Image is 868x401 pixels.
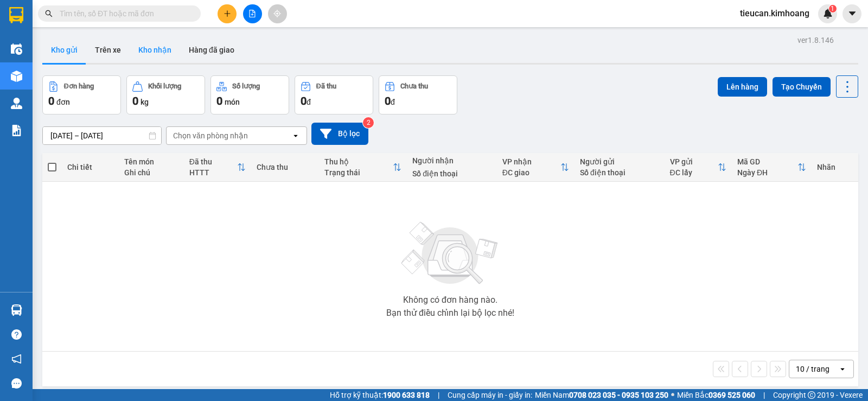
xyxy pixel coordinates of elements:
div: Người gửi [580,157,659,166]
button: Bộ lọc [311,123,368,145]
span: Miền Bắc [677,389,755,401]
div: Tên món [124,157,178,166]
th: Toggle SortBy [184,153,252,182]
sup: 2 [363,117,374,128]
button: Chưa thu0đ [379,75,457,114]
span: caret-down [847,9,857,18]
div: Chưa thu [257,163,313,171]
img: warehouse-icon [11,43,22,55]
div: Đã thu [316,82,336,90]
span: Miền Nam [535,389,668,401]
input: Tìm tên, số ĐT hoặc mã đơn [60,8,188,20]
div: Ghi chú [124,168,178,177]
span: aim [273,10,281,17]
div: Chưa thu [400,82,428,90]
div: Số điện thoại [580,168,659,177]
strong: 0708 023 035 - 0935 103 250 [569,391,668,399]
img: warehouse-icon [11,71,22,82]
strong: 0369 525 060 [709,391,755,399]
span: copyright [808,391,815,399]
div: Thu hộ [324,157,393,166]
button: Số lượng0món [210,75,289,114]
button: Lên hàng [718,77,767,97]
button: Tạo Chuyến [773,77,831,97]
button: aim [268,4,287,23]
svg: open [838,365,847,373]
img: icon-new-feature [823,9,833,18]
svg: open [291,131,300,140]
span: file-add [248,10,256,17]
button: Đơn hàng0đơn [42,75,121,114]
span: tieucan.kimhoang [731,7,818,20]
button: Kho nhận [130,37,180,63]
div: Nhãn [817,163,853,171]
div: ver 1.8.146 [797,34,834,46]
img: warehouse-icon [11,304,22,316]
div: 10 / trang [796,364,829,374]
span: notification [11,354,22,364]
div: Bạn thử điều chỉnh lại bộ lọc nhé! [386,309,514,317]
button: Hàng đã giao [180,37,243,63]
button: Khối lượng0kg [126,75,205,114]
span: message [11,378,22,389]
span: đ [391,98,395,106]
th: Toggle SortBy [732,153,812,182]
div: Mã GD [737,157,797,166]
div: Số điện thoại [412,169,491,178]
img: logo-vxr [9,7,23,23]
button: file-add [243,4,262,23]
button: Đã thu0đ [295,75,373,114]
span: | [438,389,439,401]
span: Cung cấp máy in - giấy in: [448,389,532,401]
div: Người nhận [412,156,491,165]
button: Trên xe [86,37,130,63]
span: question-circle [11,329,22,340]
span: kg [141,98,149,106]
th: Toggle SortBy [665,153,732,182]
img: solution-icon [11,125,22,136]
span: 1 [831,5,834,12]
span: | [763,389,765,401]
div: Chi tiết [67,163,113,171]
span: 0 [301,94,307,107]
div: Ngày ĐH [737,168,797,177]
span: ⚪️ [671,393,674,397]
div: VP gửi [670,157,718,166]
span: plus [224,10,231,17]
span: đơn [56,98,70,106]
img: warehouse-icon [11,98,22,109]
button: Kho gửi [42,37,86,63]
span: 0 [48,94,54,107]
button: plus [218,4,237,23]
div: Trạng thái [324,168,393,177]
div: Số lượng [232,82,260,90]
div: Không có đơn hàng nào. [403,296,497,304]
div: ĐC giao [502,168,560,177]
input: Select a date range. [43,127,161,144]
div: Khối lượng [148,82,181,90]
strong: 1900 633 818 [383,391,430,399]
div: HTTT [189,168,238,177]
div: VP nhận [502,157,560,166]
span: 0 [385,94,391,107]
th: Toggle SortBy [319,153,407,182]
span: search [45,10,53,17]
div: Chọn văn phòng nhận [173,130,248,141]
span: đ [307,98,311,106]
img: svg+xml;base64,PHN2ZyBjbGFzcz0ibGlzdC1wbHVnX19zdmciIHhtbG5zPSJodHRwOi8vd3d3LnczLm9yZy8yMDAwL3N2Zy... [396,215,505,291]
div: Đơn hàng [64,82,94,90]
button: caret-down [843,4,861,23]
span: 0 [132,94,138,107]
div: ĐC lấy [670,168,718,177]
sup: 1 [829,5,837,12]
th: Toggle SortBy [497,153,575,182]
span: Hỗ trợ kỹ thuật: [330,389,430,401]
div: Đã thu [189,157,238,166]
span: 0 [216,94,222,107]
span: món [225,98,240,106]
